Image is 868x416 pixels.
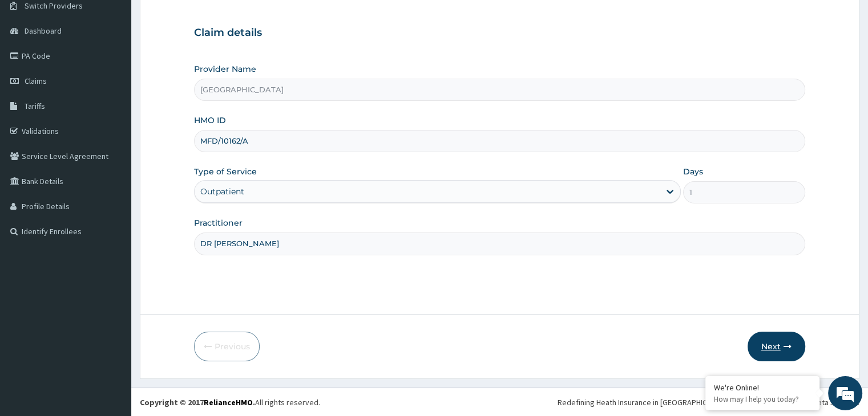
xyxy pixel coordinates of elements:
[194,233,805,255] input: Enter Name
[21,57,46,85] img: d_794563401_company_1708531726252_794563401
[558,397,859,408] div: Redefining Heath Insurance in [GEOGRAPHIC_DATA] using Telemedicine and Data Science!
[194,63,256,75] label: Provider Name
[200,186,244,197] div: Outpatient
[714,394,811,404] p: How may I help you today?
[194,27,805,39] h3: Claim details
[204,397,253,407] a: RelianceHMO
[194,166,257,177] label: Type of Service
[6,287,217,327] textarea: Type your message and hit 'Enter'
[25,1,83,11] span: Switch Providers
[59,64,192,79] div: Chat with us now
[194,115,226,126] label: HMO ID
[187,6,215,33] div: Minimize live chat window
[194,332,260,361] button: Previous
[25,101,45,111] span: Tariffs
[66,132,158,247] span: We're online!
[748,332,805,361] button: Next
[714,382,811,393] div: We're Online!
[683,166,703,177] label: Days
[194,217,243,229] label: Practitioner
[25,26,62,36] span: Dashboard
[25,76,47,86] span: Claims
[140,397,255,407] strong: Copyright © 2017 .
[194,130,805,152] input: Enter HMO ID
